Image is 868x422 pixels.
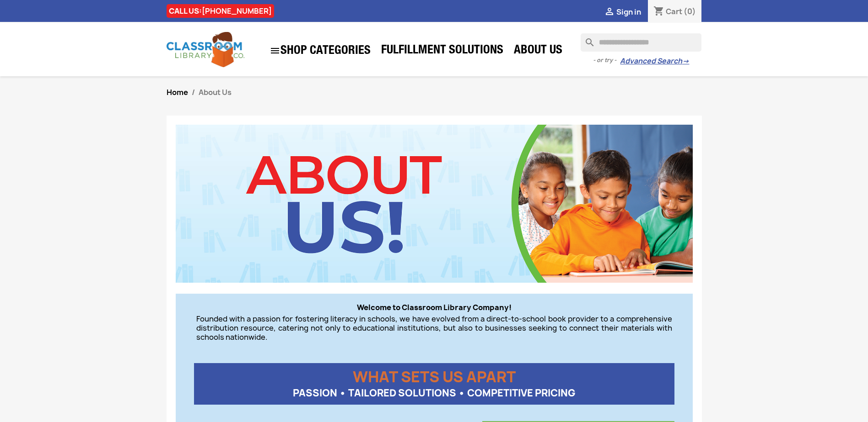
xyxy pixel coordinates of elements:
[196,303,672,312] p: Welcome to Classroom Library Company!
[604,7,615,18] i: 
[666,6,682,16] span: Cart
[653,6,664,17] i: shopping_cart
[265,41,375,61] a: SHOP CATEGORIES
[167,87,188,97] a: Home
[196,314,672,342] p: Founded with a passion for fostering literacy in schools, we have evolved from a direct-to-school...
[194,389,674,405] p: PASSION • TAILORED SOLUTIONS • COMPETITIVE PRICING
[616,7,641,17] span: Sign in
[581,33,592,44] i: search
[620,57,689,66] a: Advanced Search→
[509,42,567,60] a: About Us
[682,57,689,66] span: →
[684,6,696,16] span: (0)
[604,7,641,17] a:  Sign in
[167,4,274,18] div: CALL US:
[202,6,272,16] a: [PHONE_NUMBER]
[167,32,244,67] img: Classroom Library Company
[581,33,701,52] input: Search
[194,363,674,381] p: WHAT SETS US APART
[176,125,693,283] img: CLC_About_Us.jpg
[199,87,232,97] span: About Us
[377,42,508,60] a: Fulfillment Solutions
[593,56,620,65] span: - or try -
[270,45,280,56] i: 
